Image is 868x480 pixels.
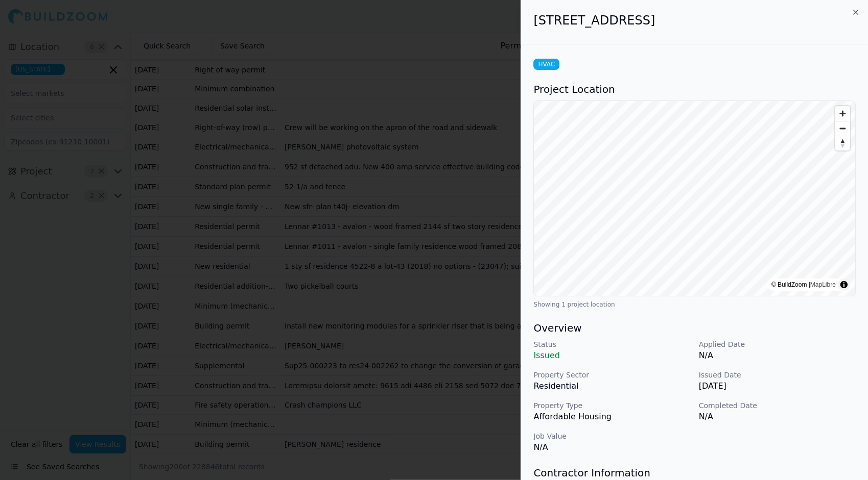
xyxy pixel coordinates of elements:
p: Property Sector [533,370,690,380]
p: Issued [533,349,690,362]
button: Reset bearing to north [835,136,850,150]
p: Affordable Housing [533,411,690,423]
p: Property Type [533,400,690,411]
summary: Toggle attribution [838,279,850,291]
div: © BuildZoom | [771,280,836,290]
button: Zoom out [835,121,850,136]
div: Showing 1 project location [533,300,856,309]
p: Completed Date [699,400,856,411]
p: N/A [699,411,856,423]
h2: [STREET_ADDRESS] [533,12,856,29]
p: Issued Date [699,370,856,380]
p: Status [533,339,690,349]
p: Job Value [533,431,690,441]
p: [DATE] [699,380,856,392]
h3: Contractor Information [533,466,856,480]
h3: Overview [533,321,856,335]
button: Zoom in [835,106,850,121]
h3: Project Location [533,82,856,96]
canvas: Map [534,101,856,296]
p: Applied Date [699,339,856,349]
p: Residential [533,380,690,392]
p: N/A [699,349,856,362]
span: HVAC [533,59,559,70]
p: N/A [533,441,690,453]
a: MapLibre [810,281,836,288]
